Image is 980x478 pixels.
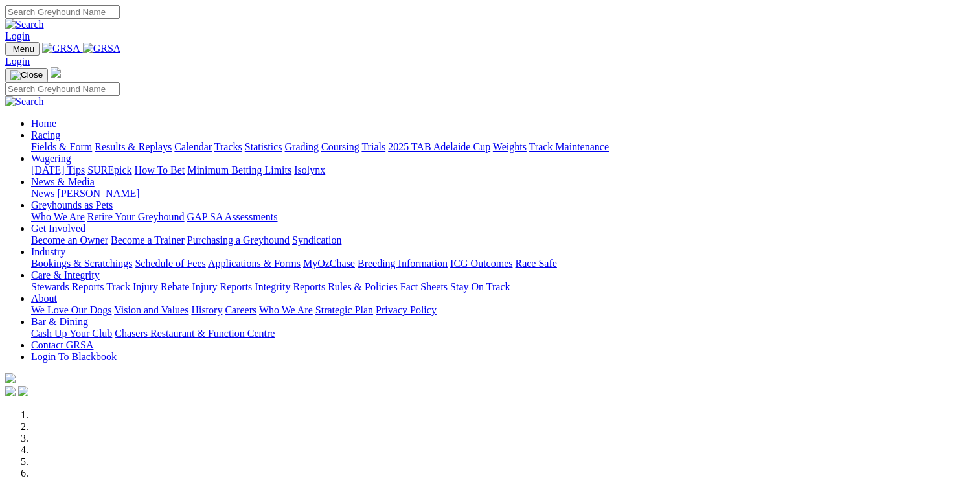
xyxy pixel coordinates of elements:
[529,141,609,152] a: Track Maintenance
[31,141,975,153] div: Racing
[5,56,30,67] a: Login
[31,165,85,176] a: [DATE] Tips
[18,386,28,396] img: twitter.svg
[31,176,95,187] a: News & Media
[225,304,256,315] a: Careers
[31,211,975,223] div: Greyhounds as Pets
[31,339,93,350] a: Contact GRSA
[31,188,54,199] a: News
[450,258,512,269] a: ICG Outcomes
[31,304,111,315] a: We Love Our Dogs
[31,269,100,280] a: Care & Integrity
[31,293,57,304] a: About
[31,328,975,339] div: Bar & Dining
[321,141,359,152] a: Coursing
[111,234,185,245] a: Become a Trainer
[87,211,185,222] a: Retire Your Greyhound
[42,43,80,54] img: GRSA
[31,188,975,199] div: News & Media
[31,223,85,234] a: Get Involved
[388,141,490,152] a: 2025 TAB Adelaide Cup
[208,258,301,269] a: Applications & Forms
[31,328,112,339] a: Cash Up Your Club
[5,68,48,82] button: Toggle navigation
[31,211,85,222] a: Who We Are
[245,141,282,152] a: Statistics
[106,281,189,292] a: Track Injury Rebate
[31,258,132,269] a: Bookings & Scratchings
[5,30,30,41] a: Login
[5,82,120,96] input: Search
[31,281,975,293] div: Care & Integrity
[187,234,290,245] a: Purchasing a Greyhound
[294,165,325,176] a: Isolynx
[361,141,385,152] a: Trials
[31,258,975,269] div: Industry
[31,118,56,129] a: Home
[31,153,71,164] a: Wagering
[400,281,448,292] a: Fact Sheets
[5,386,16,396] img: facebook.svg
[115,328,275,339] a: Chasers Restaurant & Function Centre
[174,141,212,152] a: Calendar
[13,44,34,54] span: Menu
[259,304,313,315] a: Who We Are
[51,67,61,78] img: logo-grsa-white.png
[5,373,16,383] img: logo-grsa-white.png
[31,165,975,176] div: Wagering
[191,304,222,315] a: History
[376,304,437,315] a: Privacy Policy
[31,130,60,141] a: Racing
[83,43,121,54] img: GRSA
[10,70,43,80] img: Close
[5,19,44,30] img: Search
[5,42,40,56] button: Toggle navigation
[358,258,448,269] a: Breeding Information
[315,304,373,315] a: Strategic Plan
[292,234,341,245] a: Syndication
[135,165,185,176] a: How To Bet
[328,281,398,292] a: Rules & Policies
[5,96,44,108] img: Search
[135,258,205,269] a: Schedule of Fees
[87,165,131,176] a: SUREpick
[450,281,510,292] a: Stay On Track
[187,165,291,176] a: Minimum Betting Limits
[31,246,65,257] a: Industry
[187,211,278,222] a: GAP SA Assessments
[31,199,113,211] a: Greyhounds as Pets
[285,141,319,152] a: Grading
[31,234,108,245] a: Become an Owner
[214,141,242,152] a: Tracks
[31,281,104,292] a: Stewards Reports
[114,304,188,315] a: Vision and Values
[303,258,355,269] a: MyOzChase
[493,141,527,152] a: Weights
[31,316,88,327] a: Bar & Dining
[5,5,120,19] input: Search
[95,141,172,152] a: Results & Replays
[255,281,325,292] a: Integrity Reports
[192,281,252,292] a: Injury Reports
[31,234,975,246] div: Get Involved
[515,258,556,269] a: Race Safe
[31,141,92,152] a: Fields & Form
[31,304,975,316] div: About
[57,188,139,199] a: [PERSON_NAME]
[31,351,117,362] a: Login To Blackbook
